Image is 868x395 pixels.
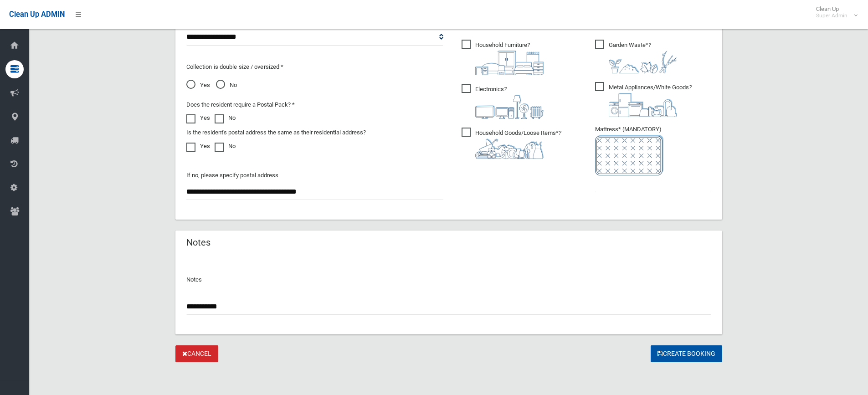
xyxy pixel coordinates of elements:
i: ? [475,86,544,119]
label: If no, please specify postal address [186,170,278,181]
span: Garden Waste* [595,40,677,73]
span: Clean Up ADMIN [9,10,65,19]
span: Clean Up [812,5,857,19]
img: 4fd8a5c772b2c999c83690221e5242e0.png [609,51,677,73]
label: Yes [186,141,210,152]
img: aa9efdbe659d29b613fca23ba79d85cb.png [475,51,544,75]
button: Create Booking [651,345,722,362]
span: Electronics [462,84,544,119]
span: Household Furniture [462,40,544,75]
i: ? [609,84,692,117]
span: Yes [186,80,210,91]
p: Notes [186,274,711,285]
header: Notes [175,234,221,251]
i: ? [475,41,544,75]
img: b13cc3517677393f34c0a387616ef184.png [475,139,544,159]
img: e7408bece873d2c1783593a074e5cb2f.png [595,135,663,175]
span: Metal Appliances/White Goods [595,82,692,117]
span: Household Goods/Loose Items* [462,128,561,159]
span: No [216,80,237,91]
span: Mattress* (MANDATORY) [595,126,711,175]
p: Collection is double size / oversized * [186,62,443,72]
img: 394712a680b73dbc3d2a6a3a7ffe5a07.png [475,95,544,119]
img: 36c1b0289cb1767239cdd3de9e694f19.png [609,93,677,117]
i: ? [475,129,561,159]
small: Super Admin [816,12,847,19]
label: Does the resident require a Postal Pack? * [186,99,295,110]
a: Cancel [175,345,218,362]
i: ? [609,41,677,73]
label: No [215,113,236,123]
label: Yes [186,113,210,123]
label: No [215,141,236,152]
label: Is the resident's postal address the same as their residential address? [186,127,366,138]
